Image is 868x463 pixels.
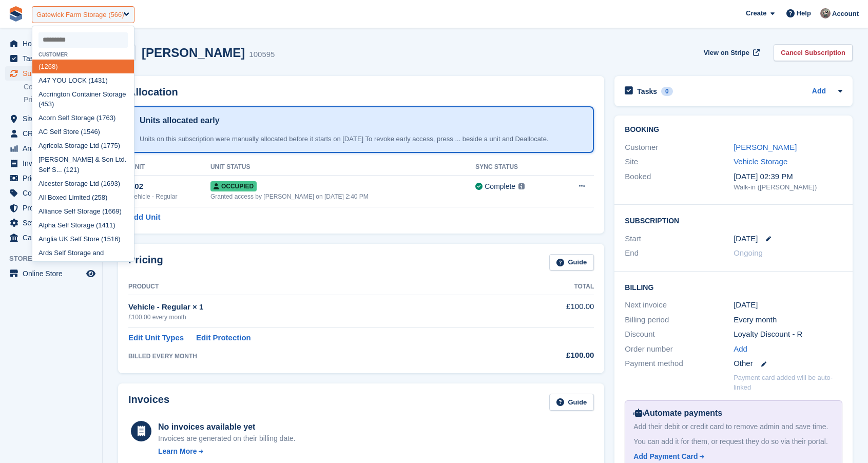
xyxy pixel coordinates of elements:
[637,87,657,96] h2: Tasks
[508,350,594,361] div: £100.00
[32,73,134,87] div: A47 YOU LOCK (1431)
[633,451,830,462] a: Add Payment Card
[5,171,97,185] a: menu
[23,230,84,245] span: Capital
[23,156,84,170] span: Invoices
[700,44,762,61] a: View on Stripe
[128,332,184,344] a: Edit Unit Types
[508,295,594,327] td: £100.00
[820,8,831,18] img: Cristina (100%)
[485,181,515,192] div: Complete
[128,279,508,295] th: Product
[32,218,134,232] div: Alpha Self Storage (1411)
[249,49,275,61] div: 100595
[32,190,134,204] div: All Boxed Limited (258)
[23,126,84,141] span: CRM
[625,314,734,326] div: Billing period
[140,114,220,127] h1: Units allocated early
[32,139,134,153] div: Agricola Storage Ltd (1775)
[196,332,251,344] a: Edit Protection
[633,421,834,432] div: Add their debit or credit card to remove admin and save time.
[32,52,134,57] div: Customer
[23,141,84,156] span: Analytics
[32,125,134,139] div: AC Self Store (1546)
[704,48,749,58] span: View on Stripe
[734,182,842,192] div: Walk-in ([PERSON_NAME])
[734,314,842,326] div: Every month
[23,111,84,126] span: Sites
[734,157,787,166] a: Vehicle Storage
[5,111,97,126] a: menu
[23,186,84,200] span: Coupons
[475,159,558,176] th: Sync Status
[8,6,24,22] img: stora-icon-8386f47178a22dfd0bd8f6a31ec36ba5ce8667c1dd55bd0f319d3a0aa187defe.svg
[23,66,84,81] span: Subscriptions
[508,279,594,295] th: Total
[625,329,734,340] div: Discount
[32,153,134,177] div: [PERSON_NAME] & Son Ltd. Self S... (121)
[734,373,842,393] p: Payment card added will be auto-linked
[734,171,842,183] div: [DATE] 02:39 PM
[5,216,97,230] a: menu
[210,192,475,201] div: Granted access by [PERSON_NAME] on [DATE] 2:40 PM
[130,192,210,201] div: Vehicle - Regular
[734,343,747,355] a: Add
[23,171,84,185] span: Pricing
[140,134,583,144] div: Units on this subscription were manually allocated before it starts on [DATE] To revoke early acc...
[625,233,734,245] div: Start
[734,143,797,151] a: [PERSON_NAME]
[158,433,296,444] div: Invoices are generated on their billing date.
[734,329,842,340] div: Loyalty Discount - R
[9,254,102,264] span: Storefront
[734,248,763,257] span: Ongoing
[158,446,296,457] a: Learn More
[625,299,734,311] div: Next invoice
[625,358,734,370] div: Payment method
[128,86,594,98] h2: Allocation
[210,181,257,191] span: Occupied
[24,82,97,92] a: Contracts
[625,247,734,259] div: End
[5,66,97,81] a: menu
[5,230,97,245] a: menu
[625,343,734,355] div: Order number
[32,232,134,246] div: Anglia UK Self Store (1516)
[23,36,84,51] span: Home
[32,204,134,218] div: Alliance Self Storage (1669)
[128,313,508,322] div: £100.00 every month
[32,111,134,125] div: Acorn Self Storage (1763)
[24,94,97,105] a: Price increases NEW
[128,352,508,361] div: BILLED EVERY MONTH
[625,215,842,225] h2: Subscription
[746,8,766,18] span: Create
[32,177,134,190] div: Alcester Storage Ltd (1693)
[32,87,134,111] div: Accrington Container Storage (453)
[23,51,84,66] span: Tasks
[128,394,169,411] h2: Invoices
[812,86,826,98] a: Add
[5,51,97,66] a: menu
[625,156,734,168] div: Site
[142,46,245,60] h2: [PERSON_NAME]
[661,87,673,96] div: 0
[24,95,73,105] span: Price increases
[36,10,124,20] div: Gatewick Farm Storage (566)
[549,394,594,411] a: Guide
[5,156,97,170] a: menu
[128,211,160,223] a: Add Unit
[158,446,197,457] div: Learn More
[633,407,834,419] div: Automate payments
[128,159,210,176] th: Unit
[23,201,84,215] span: Protection
[625,171,734,192] div: Booked
[832,9,859,19] span: Account
[5,186,97,200] a: menu
[128,301,508,313] div: Vehicle - Regular × 1
[734,233,758,245] time: 2025-09-10 23:00:00 UTC
[5,266,97,281] a: menu
[23,266,84,281] span: Online Store
[797,8,811,18] span: Help
[734,299,842,311] div: [DATE]
[130,181,210,192] div: 402
[5,201,97,215] a: menu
